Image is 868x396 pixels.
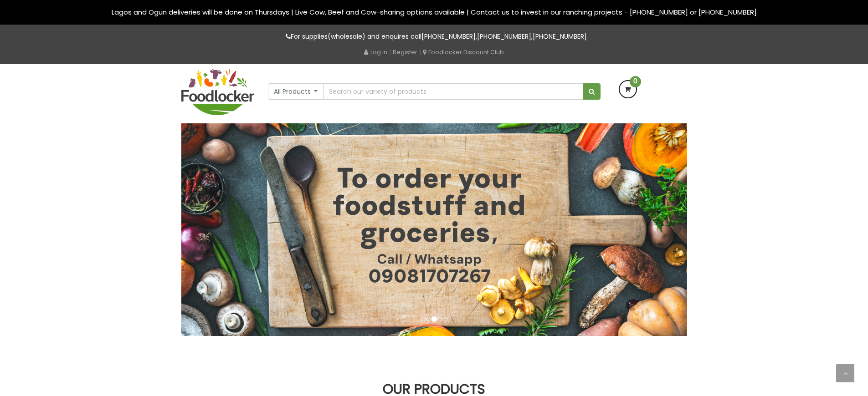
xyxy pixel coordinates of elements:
a: [PHONE_NUMBER] [421,32,476,41]
input: Search our variety of products [323,83,583,100]
a: [PHONE_NUMBER] [477,32,531,41]
span: | [389,47,391,56]
span: | [419,47,421,56]
img: FoodLocker [181,69,254,115]
a: Register [393,48,417,56]
button: All Products [268,83,324,100]
p: For supplies(wholesale) and enquires call , , [181,31,687,42]
a: [PHONE_NUMBER] [533,32,587,41]
a: Foodlocker Discount Club [423,48,504,56]
span: 0 [630,76,641,87]
a: Log in [364,48,387,56]
img: Foodlocker Call to Order [181,123,687,336]
iframe: chat widget [812,339,868,382]
span: Lagos and Ogun deliveries will be done on Thursdays | Live Cow, Beef and Cow-sharing options avai... [112,7,757,17]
